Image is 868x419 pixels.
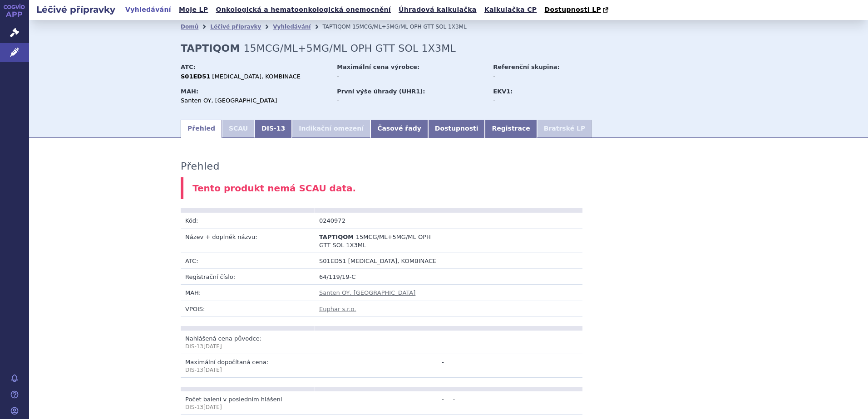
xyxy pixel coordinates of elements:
h3: Přehled [181,161,220,172]
span: TAPTIQOM [322,24,350,30]
div: - [493,97,595,105]
span: [DATE] [203,404,222,410]
strong: Maximální cena výrobce: [337,63,419,70]
a: Vyhledávání [273,24,311,30]
td: VPOIS: [181,301,315,317]
span: 15MCG/ML+5MG/ML OPH GTT SOL 1X3ML [319,234,431,248]
td: Nahlášená cena původce: [181,331,315,354]
td: 64/119/19-C [315,269,582,285]
div: - [337,73,484,81]
td: Maximální dopočítaná cena: [181,354,315,377]
td: MAH: [181,285,315,301]
strong: EKV1: [493,88,513,95]
span: [DATE] [203,367,222,373]
td: - [449,391,582,415]
a: Euphar s.r.o. [319,306,356,312]
a: Časové řady [370,120,428,138]
td: Kód: [181,213,315,229]
td: - [315,331,449,354]
div: - [493,73,595,81]
div: Santen OY, [GEOGRAPHIC_DATA] [181,97,328,105]
td: 0240972 [315,213,449,229]
td: - [315,391,449,415]
span: S01ED51 [319,258,346,264]
a: Domů [181,24,198,30]
a: Onkologická a hematoonkologická onemocnění [213,4,394,16]
div: - [337,97,484,105]
span: [MEDICAL_DATA], KOMBINACE [348,258,437,264]
div: Tento produkt nemá SCAU data. [181,177,716,200]
h2: Léčivé přípravky [29,3,123,16]
span: 15MCG/ML+5MG/ML OPH GTT SOL 1X3ML [352,24,466,30]
span: [DATE] [203,343,222,350]
a: Dostupnosti [428,120,485,138]
a: Vyhledávání [123,4,174,16]
td: Počet balení v posledním hlášení [181,391,315,415]
a: Kalkulačka CP [482,4,540,16]
strong: MAH: [181,88,198,95]
strong: TAPTIQOM [181,43,240,54]
a: DIS-13 [255,120,292,138]
a: Přehled [181,120,222,138]
span: TAPTIQOM [319,234,354,240]
a: Moje LP [176,4,211,16]
td: Registrační číslo: [181,269,315,285]
a: Léčivé přípravky [210,24,261,30]
td: - [315,354,449,377]
strong: První výše úhrady (UHR1): [337,88,425,95]
span: [MEDICAL_DATA], KOMBINACE [212,73,301,80]
td: Název + doplněk názvu: [181,229,315,253]
strong: ATC: [181,63,196,70]
strong: S01ED51 [181,73,210,80]
span: 15MCG/ML+5MG/ML OPH GTT SOL 1X3ML [243,43,455,54]
a: Santen OY, [GEOGRAPHIC_DATA] [319,289,415,296]
td: ATC: [181,253,315,269]
p: DIS-13 [185,343,310,351]
p: DIS-13 [185,366,310,374]
strong: Referenční skupina: [493,63,559,70]
a: Úhradová kalkulačka [396,4,479,16]
a: Dostupnosti LP [542,4,613,16]
span: Dostupnosti LP [544,6,601,13]
a: Registrace [485,120,537,138]
p: DIS-13 [185,404,310,411]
